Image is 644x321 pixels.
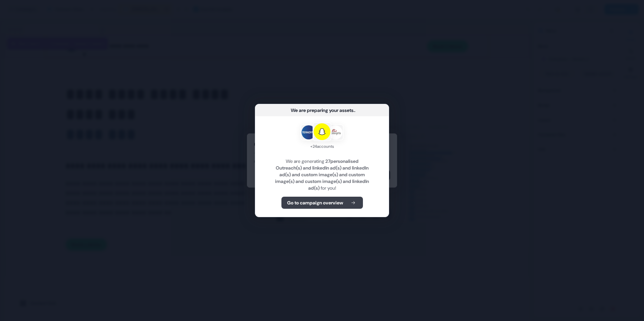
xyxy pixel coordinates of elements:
[301,143,343,150] div: + 24 accounts
[263,158,381,191] div: We are generating for you!
[287,199,343,206] b: Go to campaign overview
[354,107,355,114] div: ...
[275,158,369,191] b: 27 personalised Outreach(s) and linkedIn ad(s) and linkedIn ad(s) and custom image(s) and custom ...
[281,197,363,209] button: Go to campaign overview
[291,107,354,114] div: We are preparing your assets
